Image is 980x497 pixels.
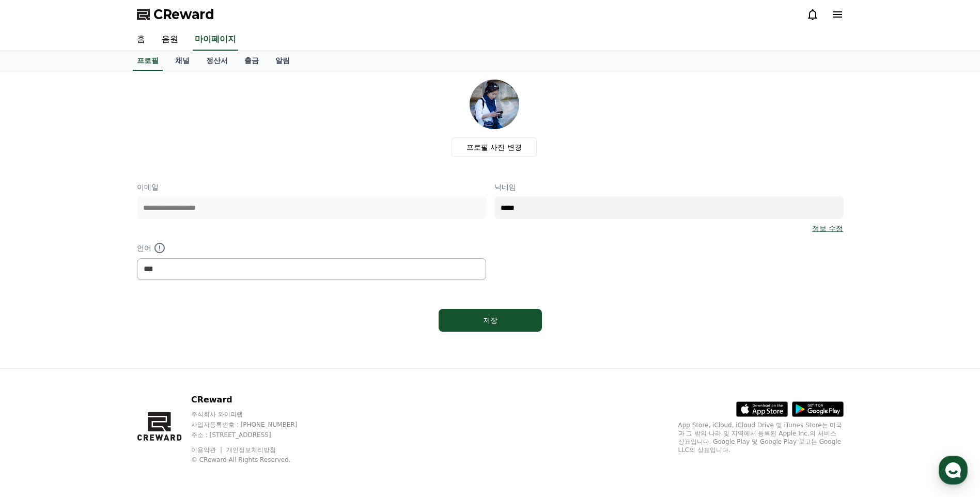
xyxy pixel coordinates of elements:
[167,51,198,71] a: 채널
[95,344,107,352] span: 대화
[267,51,298,71] a: 알림
[678,421,844,454] p: App Store, iCloud, iCloud Drive 및 iTunes Store는 미국과 그 밖의 나라 및 지역에서 등록된 Apple Inc.의 서비스 상표입니다. Goo...
[191,431,317,439] p: 주소 : [STREET_ADDRESS]
[137,6,214,23] a: CReward
[193,29,238,51] a: 마이페이지
[470,80,519,129] img: profile_image
[191,456,317,464] p: © CReward All Rights Reserved.
[494,182,844,192] p: 닉네임
[33,343,39,351] span: 홈
[191,410,317,418] p: 주식회사 와이피랩
[191,446,224,454] a: 이용약관
[160,343,172,351] span: 설정
[812,223,843,234] a: 정보 수정
[236,51,267,71] a: 출금
[133,51,163,71] a: 프로필
[459,315,521,325] div: 저장
[439,309,542,332] button: 저장
[3,328,68,353] a: 홈
[191,421,317,429] p: 사업자등록번호 : [PHONE_NUMBER]
[129,29,153,51] a: 홈
[153,29,186,51] a: 음원
[452,137,537,157] label: 프로필 사진 변경
[133,328,198,353] a: 설정
[68,328,133,353] a: 대화
[137,242,486,254] p: 언어
[137,182,486,192] p: 이메일
[153,6,214,23] span: CReward
[198,51,236,71] a: 정산서
[226,446,276,454] a: 개인정보처리방침
[191,394,317,406] p: CReward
